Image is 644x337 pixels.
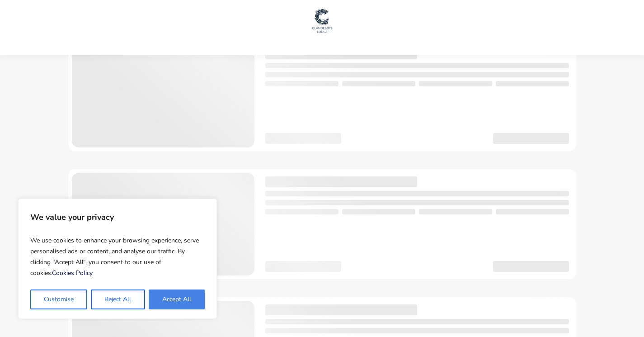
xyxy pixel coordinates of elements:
img: Main Website [311,7,334,34]
p: We use cookies to enhance your browsing experience, serve personalised ads or content, and analys... [30,232,205,282]
a: Main Website [311,7,334,36]
button: Accept All [149,290,205,309]
button: Customise [30,290,87,309]
div: We value your privacy [18,199,217,319]
a: Cookies Policy [52,269,93,277]
button: Reject All [91,290,145,309]
p: We value your privacy [30,208,205,226]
